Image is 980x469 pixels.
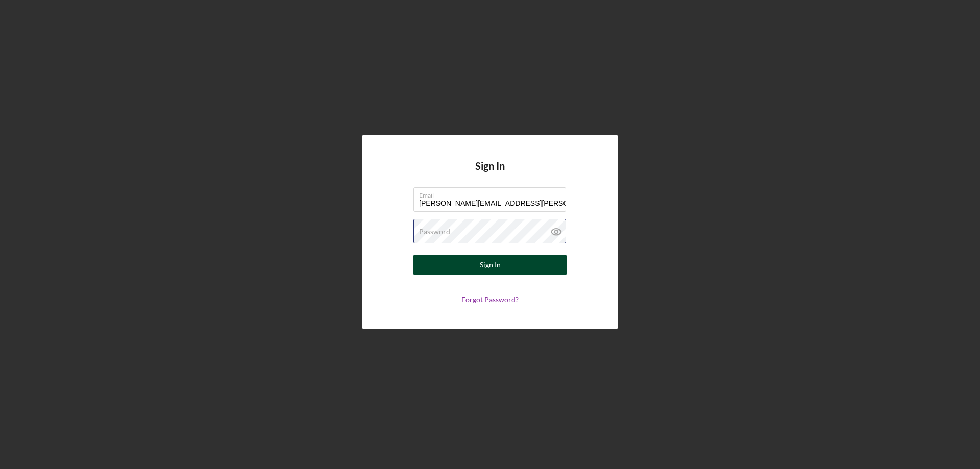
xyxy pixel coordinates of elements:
div: Sign In [480,255,501,275]
button: Sign In [413,255,567,275]
label: Password [419,228,450,236]
label: Email [419,188,566,199]
h4: Sign In [475,160,505,187]
a: Forgot Password? [461,295,519,304]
